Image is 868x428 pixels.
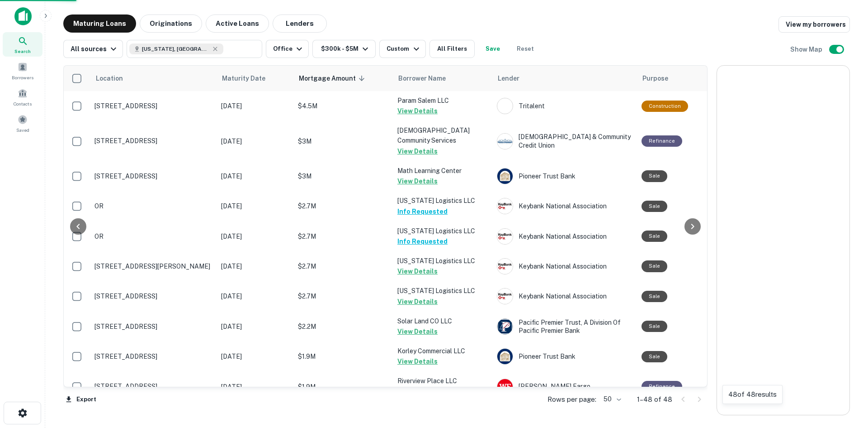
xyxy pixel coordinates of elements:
img: picture [497,379,513,394]
p: [DATE] [221,322,289,332]
a: Search [3,32,42,57]
p: [STREET_ADDRESS] [94,322,212,331]
iframe: Chat Widget [823,356,868,399]
th: Maturity Date [217,66,293,91]
a: Borrowers [3,58,42,83]
p: [US_STATE] Logistics LLC [397,256,488,266]
button: View Details [397,146,438,157]
p: [STREET_ADDRESS] [94,352,212,361]
p: $1.9M [298,382,388,392]
a: Contacts [3,85,42,109]
img: picture [497,349,513,364]
div: This loan purpose was for construction [642,101,688,112]
button: View Details [397,176,438,187]
div: [PERSON_NAME] Fargo [497,379,632,395]
a: Saved [3,111,42,135]
p: Rows per page: [547,394,596,405]
button: Info Requested [397,206,448,217]
button: Originations [140,14,202,33]
p: $2.7M [298,201,388,211]
img: picture [497,319,513,334]
button: Info Requested [397,236,448,247]
div: Sale [642,291,667,302]
button: Maturing Loans [63,14,136,33]
p: [DATE] [221,101,289,111]
button: Office [266,40,309,58]
p: Solar Land CO LLC [397,316,488,326]
div: Pioneer Trust Bank [497,348,632,365]
p: OR [94,232,212,240]
span: Maturity Date [222,73,277,84]
button: View Details [397,296,438,307]
th: Borrower Name [393,66,492,91]
p: Riverview Place LLC [397,376,488,386]
p: $1.9M [298,351,388,361]
button: View Details [397,106,438,116]
div: This loan purpose was for refinancing [642,135,682,147]
p: [US_STATE] Logistics LLC [397,196,488,206]
p: [US_STATE] Logistics LLC [397,226,488,236]
p: [US_STATE] Logistics LLC [397,286,488,296]
span: Contacts [14,100,32,107]
div: Keybank National Association [497,198,632,214]
p: Math Learning Center [397,166,488,176]
p: 48 of 48 results [728,389,777,400]
img: picture [497,289,513,304]
div: [DEMOGRAPHIC_DATA] & Community Credit Union [497,133,632,149]
div: Keybank National Association [497,228,632,245]
button: View Details [397,266,438,277]
img: picture [497,198,513,214]
div: This loan purpose was for refinancing [642,381,682,392]
div: Pacific Premier Trust, A Division Of Pacific Premier Bank [497,318,632,335]
p: [STREET_ADDRESS] [94,137,212,145]
th: Location [90,66,217,91]
h6: Show Map [790,44,824,54]
p: Korley Commercial LLC [397,346,488,356]
button: Active Loans [206,14,269,33]
div: Tritalent [497,98,632,114]
p: [DATE] [221,382,289,392]
img: picture [497,259,513,274]
th: Purpose [637,66,712,91]
div: Sale [642,321,667,332]
th: Mortgage Amount [293,66,393,91]
div: 50 [600,393,623,406]
p: [STREET_ADDRESS] [94,172,212,180]
div: Sale [642,231,667,242]
img: picture [497,168,513,184]
p: $2.7M [298,231,388,241]
button: Export [63,393,99,406]
div: Sale [642,260,667,272]
p: [STREET_ADDRESS] [94,382,212,390]
p: [DATE] [221,171,289,181]
div: All sources [71,43,119,54]
p: [DEMOGRAPHIC_DATA] Community Services [397,125,488,145]
div: 0 0 [717,66,849,415]
button: Custom [379,40,425,58]
p: $2.7M [298,261,388,271]
div: Pioneer Trust Bank [497,168,632,184]
span: [US_STATE], [GEOGRAPHIC_DATA] [142,45,210,53]
p: [STREET_ADDRESS] [94,292,212,300]
img: picture [497,98,513,114]
p: $3M [298,171,388,181]
button: View Details [397,356,438,367]
div: Sale [642,351,667,362]
span: Purpose [642,73,668,84]
button: All sources [63,40,123,58]
p: Param Salem LLC [397,96,488,106]
p: $3M [298,136,388,146]
span: Lender [498,73,519,84]
button: Save your search to get updates of matches that match your search criteria. [478,40,507,58]
p: [STREET_ADDRESS] [94,102,212,110]
p: [STREET_ADDRESS][PERSON_NAME] [94,262,212,270]
div: Keybank National Association [497,258,632,274]
span: Search [14,48,31,55]
button: View Details [397,386,438,397]
button: Reset [511,40,540,58]
p: [DATE] [221,231,289,241]
p: OR [94,202,212,210]
p: $4.5M [298,101,388,111]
